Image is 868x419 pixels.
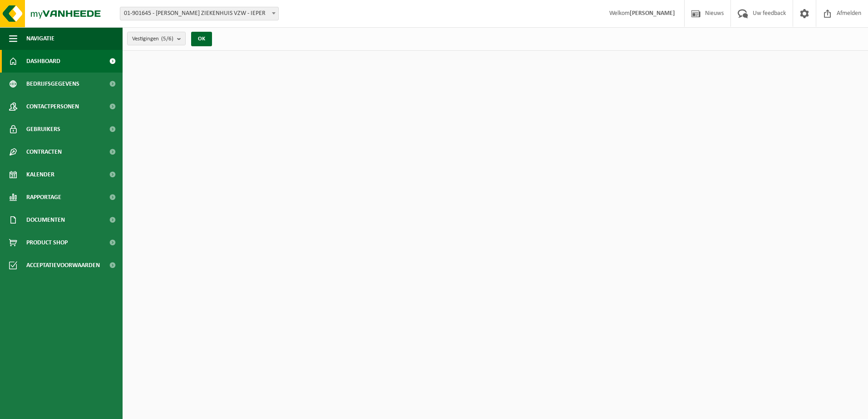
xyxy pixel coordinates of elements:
strong: [PERSON_NAME] [630,10,675,17]
span: Contactpersonen [26,95,79,118]
span: 01-901645 - JAN YPERMAN ZIEKENHUIS VZW - IEPER [120,7,279,20]
span: Bedrijfsgegevens [26,73,79,95]
span: Documenten [26,209,65,231]
span: Navigatie [26,27,54,50]
span: Rapportage [26,186,61,209]
span: Gebruikers [26,118,60,141]
count: (5/6) [161,36,173,42]
span: Kalender [26,163,54,186]
button: Vestigingen(5/6) [127,32,186,45]
button: OK [191,32,212,46]
span: Product Shop [26,231,68,254]
span: 01-901645 - JAN YPERMAN ZIEKENHUIS VZW - IEPER [120,7,278,20]
span: Acceptatievoorwaarden [26,254,100,277]
span: Vestigingen [132,32,173,46]
span: Contracten [26,141,62,163]
span: Dashboard [26,50,60,73]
